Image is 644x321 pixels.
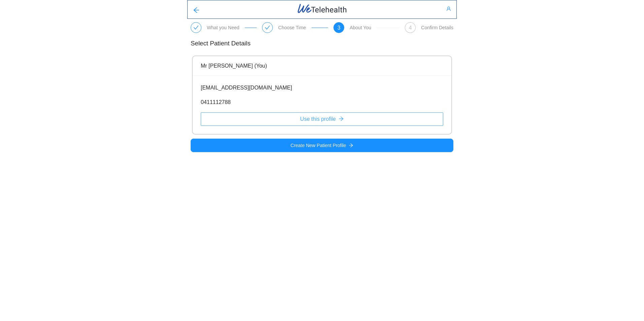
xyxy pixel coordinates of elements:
div: 0411112788 [201,98,443,106]
span: 3 [337,25,341,31]
div: Confirm Details [421,25,453,30]
span: Create New Patient Profile [291,142,346,149]
div: Mr [PERSON_NAME] (You) [201,62,443,70]
span: user [446,6,451,12]
span: arrow-right [339,116,344,122]
button: arrow-left [188,3,205,16]
span: check [265,25,270,30]
div: [EMAIL_ADDRESS][DOMAIN_NAME] [201,83,443,92]
div: About You [350,25,371,30]
span: check [193,25,199,30]
span: Use this profile [300,115,336,123]
button: user [441,3,456,14]
span: arrow-right [349,143,353,148]
div: Choose Time [278,25,306,30]
h3: Select Patient Details [191,38,453,48]
button: Create New Patient Profilearrow-right [191,139,453,152]
button: Use this profilearrow-right [201,112,443,126]
div: What you Need [207,25,239,30]
span: arrow-left [193,7,200,14]
span: 4 [409,25,412,31]
img: WeTelehealth [297,3,348,14]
